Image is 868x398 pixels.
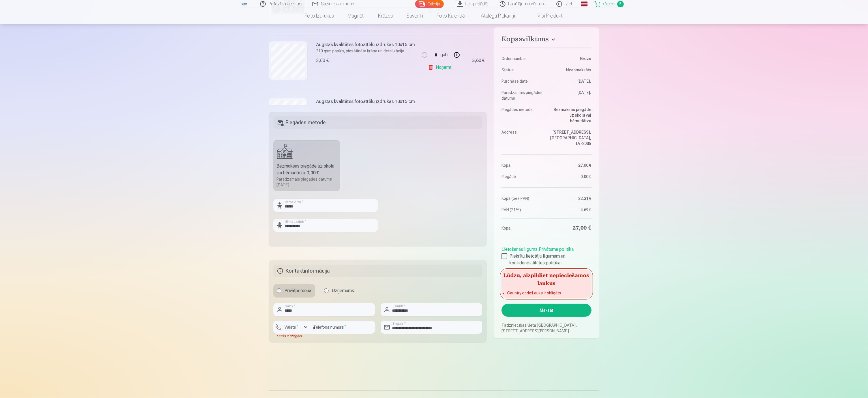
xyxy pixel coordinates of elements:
[501,196,544,201] dt: Kopā (bez PVN)
[341,8,371,24] a: Magnēti
[277,163,337,176] div: Bezmaksas piegāde uz skolu vai bērnudārzu :
[273,116,483,129] h5: Piegādes metode
[324,288,329,293] input: Uzņēmums
[430,8,474,24] a: Foto kalendāri
[549,78,591,84] dd: [DATE].
[474,8,522,24] a: Atslēgu piekariņi
[507,290,586,296] li: Country code : Lauks ir obligāts
[298,8,341,24] a: Foto izdrukas
[522,8,570,24] a: Visi produkti
[273,265,483,277] h5: Kontaktinformācija
[501,35,591,45] button: Kopsavilkums
[273,334,310,338] div: Lauks ir obligāts
[428,62,454,73] a: Noņemt
[501,247,537,252] a: Lietošanas līgums
[321,284,358,298] label: Uzņēmums
[501,129,544,146] dt: Address
[539,247,574,252] a: Privātuma politika
[501,56,544,61] dt: Order number
[241,2,247,6] img: /fa3
[400,8,430,24] a: Suvenīri
[273,284,315,298] label: Privātpersona
[549,162,591,168] dd: 27,00 €
[549,129,591,146] dd: [STREET_ADDRESS], [GEOGRAPHIC_DATA], LV-2008
[549,174,591,179] dd: 0,00 €
[501,107,544,124] dt: Piegādes metode
[316,41,415,48] h6: Augstas kvalitātes fotoattēlu izdrukas 10x15 cm
[277,176,337,188] div: Paredzamais piegādes datums [DATE].
[549,90,591,101] dd: [DATE].
[273,321,310,334] button: Valsts*
[501,174,544,179] dt: Piegāde
[440,48,449,62] div: gab.
[501,207,544,213] dt: PVN (21%)
[501,270,591,288] h5: Lūdzu, aizpildiet nepieciešamos laukus
[566,67,591,73] span: Neapmaksāts
[603,1,615,7] span: Grozs
[501,253,591,266] label: Piekrītu lietotāja līgumam un konfidencialitātes politikai
[371,8,400,24] a: Krūzes
[549,107,591,124] dd: Bezmaksas piegāde uz skolu vai bērnudārzu
[501,304,591,317] button: Maksāt
[316,57,329,64] div: 3,60 €
[501,162,544,168] dt: Kopā
[316,48,415,54] p: 210 gsm papīrs, piesātināta krāsa un detalizācija
[617,1,624,7] span: 5
[501,244,591,266] div: ,
[472,59,485,62] div: 3,60 €
[501,78,544,84] dt: Purchase date
[282,324,301,330] label: Valsts
[501,322,591,334] p: Tirdzniecības vieta [GEOGRAPHIC_DATA], [STREET_ADDRESS][PERSON_NAME]
[501,224,544,232] dt: Kopā
[307,170,319,176] b: 0,00 €
[549,56,591,61] dd: Grozs
[277,288,281,293] input: Privātpersona
[549,224,591,232] dd: 27,00 €
[501,67,544,73] dt: Status
[501,90,544,101] dt: Paredzamais piegādes datums
[549,207,591,213] dd: 4,69 €
[316,98,415,105] h6: Augstas kvalitātes fotoattēlu izdrukas 10x15 cm
[549,196,591,201] dd: 22,31 €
